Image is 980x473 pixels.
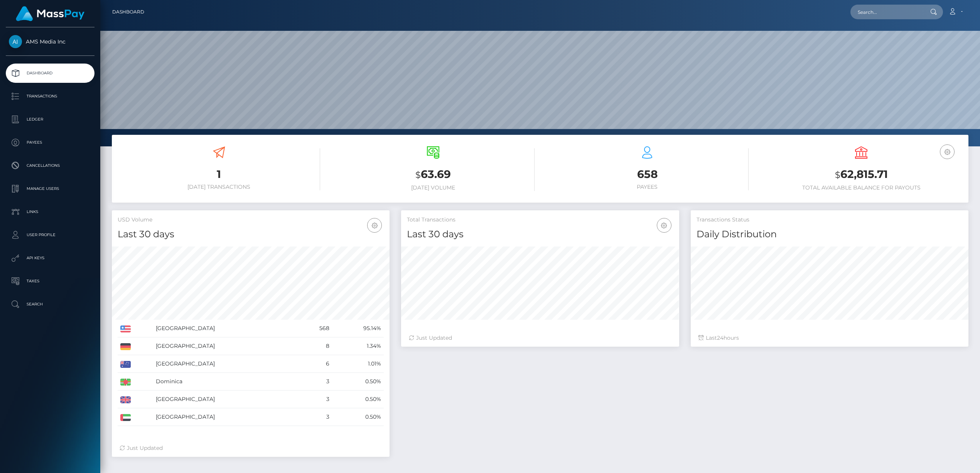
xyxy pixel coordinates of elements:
a: Links [6,202,94,221]
td: 0.50% [332,408,384,426]
td: 0.50% [332,373,384,391]
div: Last hours [698,334,961,342]
h5: Total Transactions [407,216,673,224]
td: 1.01% [332,355,384,373]
td: 6 [297,355,332,373]
h3: 1 [118,167,320,182]
td: 1.34% [332,337,384,355]
p: Search [9,299,91,310]
p: Cancellations [9,160,91,171]
td: 0.50% [332,391,384,408]
img: DE.png [120,343,131,350]
img: DM.png [120,379,131,386]
td: [GEOGRAPHIC_DATA] [153,355,297,373]
h6: Total Available Balance for Payouts [760,185,963,191]
img: AU.png [120,361,131,368]
h3: 62,815.71 [760,167,963,183]
a: Manage Users [6,179,94,198]
h5: USD Volume [118,216,384,224]
h6: [DATE] Transactions [118,184,320,190]
a: User Profile [6,225,94,245]
h6: [DATE] Volume [332,185,534,191]
p: Taxes [9,275,91,287]
td: 95.14% [332,320,384,337]
p: User Profile [9,229,91,241]
p: Ledger [9,114,91,125]
a: Dashboard [6,64,94,83]
td: 3 [297,408,332,426]
td: 3 [297,373,332,391]
span: AMS Media Inc [6,38,94,45]
a: Cancellations [6,156,94,175]
p: Payees [9,137,91,148]
img: US.png [120,325,131,332]
div: Just Updated [120,444,382,452]
h3: 63.69 [332,167,534,183]
td: 8 [297,337,332,355]
img: AMS Media Inc [9,35,22,48]
a: Search [6,295,94,314]
a: Ledger [6,110,94,129]
td: Dominica [153,373,297,391]
p: Manage Users [9,183,91,195]
h5: Transactions Status [697,216,963,224]
td: [GEOGRAPHIC_DATA] [153,320,297,337]
a: Transactions [6,87,94,106]
h4: Last 30 days [407,228,673,241]
h4: Daily Distribution [697,228,963,241]
div: Just Updated [409,334,671,342]
p: Dashboard [9,67,91,79]
small: $ [835,169,840,180]
h3: 658 [546,167,749,182]
td: 3 [297,391,332,408]
img: GB.png [120,396,131,403]
a: Dashboard [112,4,144,20]
p: Links [9,206,91,218]
td: [GEOGRAPHIC_DATA] [153,391,297,408]
a: Taxes [6,272,94,291]
td: [GEOGRAPHIC_DATA] [153,337,297,355]
p: Transactions [9,91,91,102]
h4: Last 30 days [118,228,384,241]
td: [GEOGRAPHIC_DATA] [153,408,297,426]
a: Payees [6,133,94,152]
span: 24 [717,334,724,341]
h6: Payees [546,184,749,190]
p: API Keys [9,252,91,264]
img: MassPay Logo [16,6,84,21]
small: $ [415,169,421,180]
a: API Keys [6,248,94,268]
img: AE.png [120,414,131,421]
input: Search... [850,5,923,19]
td: 568 [297,320,332,337]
